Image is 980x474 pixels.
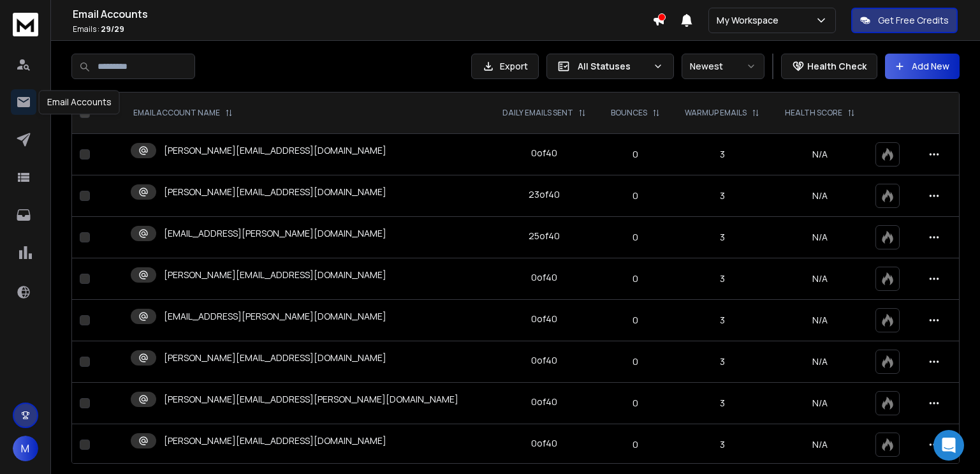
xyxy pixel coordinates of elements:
p: 0 [607,355,665,368]
p: 0 [607,148,665,161]
p: All Statuses [578,60,648,73]
div: 23 of 40 [529,188,560,201]
td: 3 [672,258,772,300]
div: 0 of 40 [531,437,557,450]
p: N/A [780,438,860,451]
td: 3 [672,341,772,383]
div: 0 of 40 [531,396,557,408]
p: HEALTH SCORE [785,108,842,118]
p: N/A [780,355,860,368]
p: 0 [607,189,665,202]
td: 3 [672,300,772,341]
p: Health Check [807,60,867,73]
p: BOUNCES [611,108,647,118]
p: [PERSON_NAME][EMAIL_ADDRESS][PERSON_NAME][DOMAIN_NAME] [164,393,458,406]
p: 0 [607,272,665,285]
p: [PERSON_NAME][EMAIL_ADDRESS][DOMAIN_NAME] [164,352,386,364]
p: 0 [607,231,665,244]
button: Get Free Credits [851,8,958,33]
p: N/A [780,272,860,285]
div: Email Accounts [39,90,120,114]
td: 3 [672,175,772,217]
p: WARMUP EMAILS [685,108,747,118]
p: 0 [607,314,665,327]
p: [PERSON_NAME][EMAIL_ADDRESS][DOMAIN_NAME] [164,186,386,198]
div: 25 of 40 [529,230,560,242]
img: logo [13,13,38,36]
p: Get Free Credits [878,14,949,27]
p: 0 [607,397,665,410]
p: N/A [780,397,860,410]
div: Open Intercom Messenger [933,430,964,461]
button: M [13,436,38,461]
p: My Workspace [717,14,784,27]
p: 0 [607,438,665,451]
button: Export [471,54,539,79]
button: Add New [885,54,960,79]
p: DAILY EMAILS SENT [502,108,573,118]
td: 3 [672,134,772,175]
p: [PERSON_NAME][EMAIL_ADDRESS][DOMAIN_NAME] [164,434,386,447]
span: 29 / 29 [101,24,124,34]
p: [PERSON_NAME][EMAIL_ADDRESS][DOMAIN_NAME] [164,269,386,281]
h1: Email Accounts [73,6,652,22]
p: N/A [780,314,860,327]
div: EMAIL ACCOUNT NAME [133,108,233,118]
td: 3 [672,424,772,466]
td: 3 [672,383,772,424]
button: Newest [682,54,764,79]
p: N/A [780,189,860,202]
td: 3 [672,217,772,258]
p: Emails : [73,24,652,34]
p: [EMAIL_ADDRESS][PERSON_NAME][DOMAIN_NAME] [164,227,386,240]
p: N/A [780,231,860,244]
p: [PERSON_NAME][EMAIL_ADDRESS][DOMAIN_NAME] [164,144,386,157]
div: 0 of 40 [531,313,557,325]
div: 0 of 40 [531,354,557,367]
div: 0 of 40 [531,271,557,284]
button: Health Check [781,54,877,79]
div: 0 of 40 [531,147,557,159]
p: [EMAIL_ADDRESS][PERSON_NAME][DOMAIN_NAME] [164,310,386,323]
p: N/A [780,148,860,161]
